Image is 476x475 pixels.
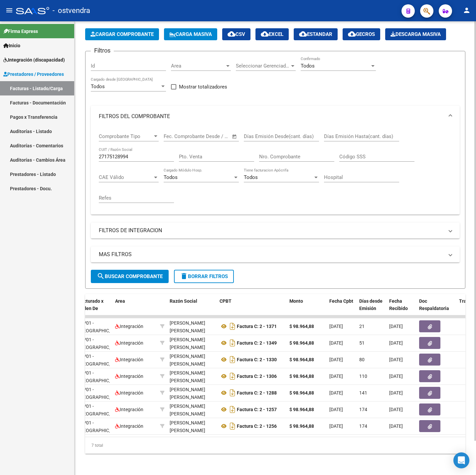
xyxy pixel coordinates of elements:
[170,319,214,333] div: 27175128994
[289,407,314,412] strong: $ 98.964,88
[179,83,227,91] span: Mostrar totalizadores
[416,294,456,323] datatable-header-cell: Doc Respaldatoria
[289,324,314,329] strong: $ 98.964,88
[359,324,365,329] span: 21
[389,357,403,362] span: [DATE]
[99,251,444,258] mat-panel-title: MAS FILTROS
[170,419,214,433] div: 27175128994
[329,324,343,329] span: [DATE]
[171,63,225,69] span: Area
[5,6,13,14] mat-icon: menu
[387,294,416,323] datatable-header-cell: Fecha Recibido
[222,28,250,40] button: CSV
[112,294,157,323] datatable-header-cell: Area
[170,369,214,385] div: [PERSON_NAME] [PERSON_NAME]
[348,31,375,37] span: Gecros
[287,294,327,323] datatable-header-cell: Monto
[170,298,197,304] span: Razón Social
[99,133,153,139] span: Comprobante Tipo
[3,71,64,78] span: Prestadores / Proveedores
[91,106,460,127] mat-expansion-panel-header: FILTROS DEL COMPROBANTE
[385,28,446,40] button: Descarga Masiva
[197,133,229,139] input: Fecha fin
[359,423,367,429] span: 174
[289,390,314,396] strong: $ 98.964,88
[359,357,365,362] span: 80
[299,31,332,37] span: Estandar
[237,374,277,379] strong: Factura C: 2 - 1306
[237,357,277,362] strong: Factura C: 2 - 1330
[389,407,403,412] span: [DATE]
[228,371,237,382] i: Descargar documento
[228,404,237,415] i: Descargar documento
[463,6,471,14] mat-icon: person
[389,298,408,311] span: Fecha Recibido
[170,386,214,400] div: 27175128994
[85,437,465,454] div: 7 total
[389,374,403,379] span: [DATE]
[115,340,143,346] span: Integración
[169,31,212,37] span: Carga Masiva
[236,63,290,69] span: Seleccionar Gerenciador
[237,423,277,429] strong: Factura C: 2 - 1256
[170,336,214,350] div: 27175128994
[329,407,343,412] span: [DATE]
[170,386,214,401] div: [PERSON_NAME] [PERSON_NAME]
[91,46,114,55] h3: Filtros
[180,272,188,280] mat-icon: delete
[53,3,90,18] span: - ostvendra
[389,324,403,329] span: [DATE]
[99,113,444,120] mat-panel-title: FILTROS DEL COMPROBANTE
[359,374,367,379] span: 110
[255,28,289,40] button: EXCEL
[170,353,214,368] div: [PERSON_NAME] [PERSON_NAME]
[97,272,105,280] mat-icon: search
[91,83,105,89] span: Todos
[261,31,283,37] span: EXCEL
[237,324,277,329] strong: Factura C: 2 - 1371
[301,63,315,69] span: Todos
[228,321,237,332] i: Descargar documento
[348,30,356,38] mat-icon: cloud_download
[91,246,460,262] mat-expansion-panel-header: MAS FILTROS
[115,374,143,379] span: Integración
[289,357,314,362] strong: $ 98.964,88
[289,340,314,346] strong: $ 98.964,88
[237,340,277,346] strong: Factura C: 2 - 1349
[329,340,343,346] span: [DATE]
[217,294,287,323] datatable-header-cell: CPBT
[174,270,234,283] button: Borrar Filtros
[357,294,387,323] datatable-header-cell: Días desde Emisión
[359,340,365,346] span: 51
[170,319,214,335] div: [PERSON_NAME] [PERSON_NAME]
[91,270,169,283] button: Buscar Comprobante
[385,28,446,40] app-download-masive: Descarga masiva de comprobantes (adjuntos)
[359,298,383,311] span: Días desde Emisión
[359,390,367,396] span: 141
[228,31,245,37] span: CSV
[453,452,469,468] div: Open Intercom Messenger
[389,340,403,346] span: [DATE]
[389,423,403,429] span: [DATE]
[228,30,236,38] mat-icon: cloud_download
[170,336,214,351] div: [PERSON_NAME] [PERSON_NAME]
[329,423,343,429] span: [DATE]
[329,374,343,379] span: [DATE]
[231,133,238,140] button: Open calendar
[99,227,444,234] mat-panel-title: FILTROS DE INTEGRACION
[97,273,163,279] span: Buscar Comprobante
[3,56,65,64] span: Integración (discapacidad)
[389,390,403,396] span: [DATE]
[294,28,338,40] button: Estandar
[419,298,449,311] span: Doc Respaldatoria
[115,423,143,429] span: Integración
[391,31,441,37] span: Descarga Masiva
[237,407,277,412] strong: Factura C: 2 - 1257
[91,127,460,215] div: FILTROS DEL COMPROBANTE
[79,298,103,311] span: Facturado x Orden De
[289,423,314,429] strong: $ 98.964,88
[170,369,214,383] div: 27175128994
[170,353,214,367] div: 27175128994
[329,298,353,304] span: Fecha Cpbt
[115,407,143,412] span: Integración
